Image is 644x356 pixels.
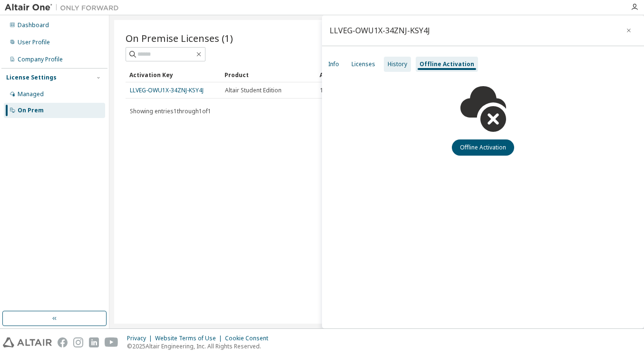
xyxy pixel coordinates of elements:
div: History [388,60,407,68]
img: youtube.svg [105,337,118,347]
button: Offline Activation [452,139,514,156]
div: License Settings [6,74,57,81]
img: Altair One [5,3,124,12]
img: facebook.svg [58,337,68,347]
p: © 2025 Altair Engineering, Inc. All Rights Reserved. [127,342,274,350]
img: altair_logo.svg [3,337,52,347]
div: User Profile [18,39,50,46]
span: On Premise Licenses (1) [126,31,233,45]
div: On Prem [18,107,44,114]
div: Licenses [351,60,375,68]
div: Product [224,67,312,82]
span: Altair Student Edition [225,87,282,94]
a: LLVEG-OWU1X-34ZNJ-KSY4J [130,86,204,94]
div: Company Profile [18,56,63,63]
div: LLVEG-OWU1X-34ZNJ-KSY4J [330,27,430,34]
div: Dashboard [18,21,49,29]
span: Showing entries 1 through 1 of 1 [130,107,211,115]
div: Website Terms of Use [155,335,225,342]
span: 1 [320,87,323,94]
img: instagram.svg [73,337,83,347]
div: Managed [18,90,44,98]
div: Privacy [127,335,155,342]
div: Info [328,60,339,68]
div: Activation Allowed [320,67,407,82]
div: Offline Activation [420,60,474,68]
div: Activation Key [129,67,217,82]
img: linkedin.svg [89,337,99,347]
div: Cookie Consent [225,335,274,342]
